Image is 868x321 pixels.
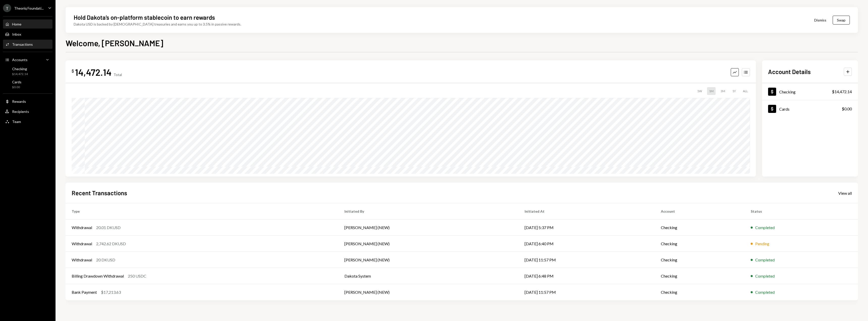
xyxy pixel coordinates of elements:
[338,284,518,300] td: [PERSON_NAME] (NEW)
[655,252,744,268] td: Checking
[755,289,775,295] div: Completed
[72,273,124,279] div: Billing Drawdown Withdrawal
[655,268,744,284] td: Checking
[12,119,21,124] div: Team
[768,67,811,76] h2: Account Details
[3,4,11,12] div: T
[72,289,97,295] div: Bank Payment
[762,100,858,117] a: Cards$0.00
[338,236,518,252] td: [PERSON_NAME] (NEW)
[655,203,744,219] th: Account
[12,58,28,62] div: Accounts
[12,85,21,89] div: $0.00
[72,189,127,197] h2: Recent Transactions
[519,236,655,252] td: [DATE] 6:40 PM
[655,236,744,252] td: Checking
[101,289,121,295] div: $17,213.63
[66,203,338,219] th: Type
[3,19,52,29] a: Home
[655,284,744,300] td: Checking
[832,89,852,95] div: $14,472.14
[12,67,28,71] div: Checking
[730,87,738,95] div: 1Y
[655,219,744,236] td: Checking
[72,241,92,247] div: Withdrawal
[12,42,33,46] div: Transactions
[74,21,241,27] div: Dakota USD is backed by [DEMOGRAPHIC_DATA] treasuries and earns you up to 3.5% in passive rewards.
[808,14,833,26] button: Dismiss
[12,80,21,84] div: Cards
[3,107,52,116] a: Recipients
[519,203,655,219] th: Initiated At
[779,107,790,111] div: Cards
[519,219,655,236] td: [DATE] 5:37 PM
[755,241,769,247] div: Pending
[72,68,74,73] div: $
[338,268,518,284] td: Dakota System
[12,22,21,26] div: Home
[695,87,704,95] div: 1W
[838,190,852,196] a: View all
[3,40,52,49] a: Transactions
[12,32,21,36] div: Inbox
[755,225,775,231] div: Completed
[114,72,122,77] div: Total
[762,83,858,100] a: Checking$14,472.14
[96,241,126,247] div: 2,742.62 DKUSD
[519,252,655,268] td: [DATE] 11:57 PM
[3,65,52,77] a: Checking$14,472.14
[96,257,115,263] div: 20 DKUSD
[755,273,775,279] div: Completed
[12,72,28,76] div: $14,472.14
[741,87,750,95] div: ALL
[12,99,26,104] div: Rewards
[338,219,518,236] td: [PERSON_NAME] (NEW)
[833,16,850,24] button: Swap
[66,38,163,48] h1: Welcome, [PERSON_NAME]
[779,89,796,94] div: Checking
[75,66,112,78] div: 14,472.14
[128,273,146,279] div: 250 USDC
[3,97,52,106] a: Rewards
[707,87,716,95] div: 1M
[745,203,858,219] th: Status
[74,13,215,21] div: Hold Dakota’s on-platform stablecoin to earn rewards
[519,284,655,300] td: [DATE] 11:57 PM
[719,87,727,95] div: 3M
[3,78,52,90] a: Cards$0.00
[842,106,852,112] div: $0.00
[338,252,518,268] td: [PERSON_NAME] (NEW)
[3,30,52,39] a: Inbox
[3,55,52,64] a: Accounts
[755,257,775,263] div: Completed
[72,225,92,231] div: Withdrawal
[519,268,655,284] td: [DATE] 6:48 PM
[72,257,92,263] div: Withdrawal
[338,203,518,219] th: Initiated By
[12,109,29,114] div: Recipients
[3,117,52,126] a: Team
[14,6,44,10] div: Theoriq Foundati...
[96,225,121,231] div: 20.01 DKUSD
